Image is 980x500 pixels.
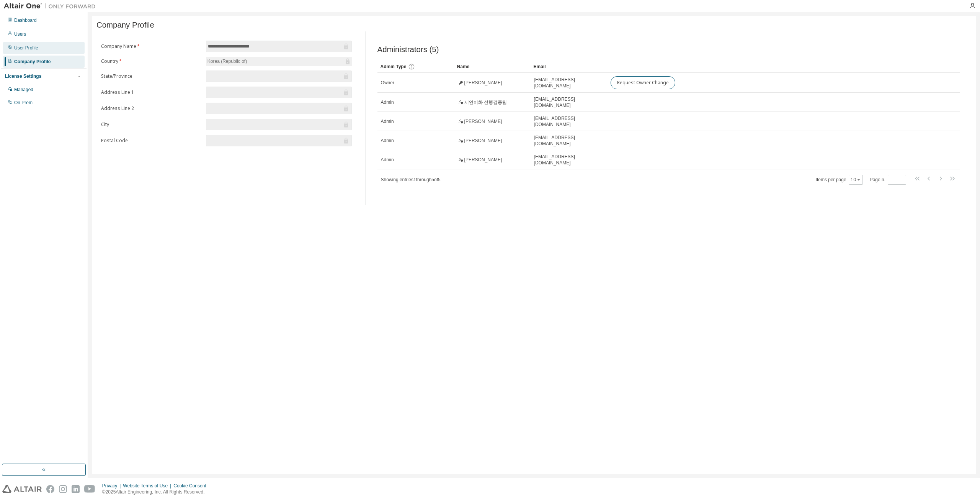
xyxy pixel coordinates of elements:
span: [PERSON_NAME] [464,118,502,125]
div: Korea (Republic of) [206,57,248,66]
span: [EMAIL_ADDRESS][DOMAIN_NAME] [534,77,604,89]
span: Admin [381,157,394,163]
span: Admin [381,138,394,144]
img: altair_logo.svg [2,485,42,493]
span: Admin Type [381,64,407,69]
div: Cookie Consent [173,483,211,489]
span: Page n. [870,175,906,185]
span: [EMAIL_ADDRESS][DOMAIN_NAME] [534,134,604,147]
img: Altair One [4,2,100,10]
label: Country [101,58,201,64]
div: Website Terms of Use [123,483,173,489]
div: Korea (Republic of) [206,57,352,66]
div: Company Profile [14,59,51,65]
img: linkedin.svg [72,485,80,493]
span: [PERSON_NAME] [464,80,502,86]
span: Items per page [816,175,863,185]
span: Admin [381,118,394,125]
div: Email [534,61,604,73]
span: [PERSON_NAME] [464,138,502,144]
label: Address Line 2 [101,105,201,111]
button: 10 [851,177,861,183]
span: 서연이화 선행검증팀 [464,99,507,105]
button: Request Owner Change [611,76,675,89]
label: State/Province [101,73,201,79]
span: Administrators (5) [377,45,439,54]
div: Managed [14,87,33,93]
label: Address Line 1 [101,89,201,95]
label: City [101,121,201,128]
span: Company Profile [96,21,154,30]
div: Dashboard [14,17,37,23]
div: Privacy [102,483,123,489]
span: Showing entries 1 through 5 of 5 [381,177,441,182]
div: On Prem [14,100,33,106]
label: Postal Code [101,138,201,144]
span: [EMAIL_ADDRESS][DOMAIN_NAME] [534,115,604,128]
span: Admin [381,99,394,105]
span: [EMAIL_ADDRESS][DOMAIN_NAME] [534,96,604,108]
p: © 2025 Altair Engineering, Inc. All Rights Reserved. [102,489,211,495]
div: User Profile [14,45,38,51]
span: [PERSON_NAME] [464,157,502,163]
div: Users [14,31,26,37]
img: facebook.svg [46,485,54,493]
span: [EMAIL_ADDRESS][DOMAIN_NAME] [534,154,604,166]
div: Name [457,61,528,73]
img: youtube.svg [84,485,95,493]
div: License Settings [5,73,41,79]
label: Company Name [101,43,201,49]
img: instagram.svg [59,485,67,493]
span: Owner [381,80,394,86]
